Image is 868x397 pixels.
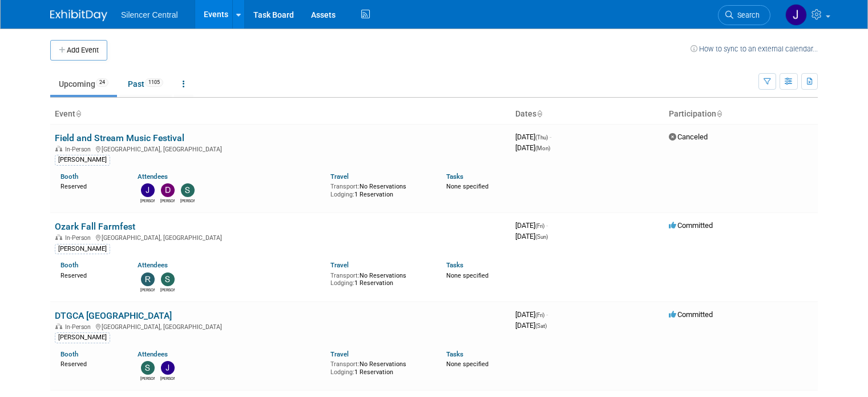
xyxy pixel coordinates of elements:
a: Ozark Fall Farmfest [55,221,135,232]
div: [GEOGRAPHIC_DATA], [GEOGRAPHIC_DATA] [55,322,506,331]
span: Transport: [330,183,360,190]
a: Upcoming24 [50,73,117,95]
div: Justin Armstrong [140,197,155,204]
span: In-Person [65,146,94,153]
span: In-Person [65,323,94,331]
span: Search [733,11,760,19]
a: Sort by Event Name [75,109,81,118]
div: No Reservations 1 Reservation [330,270,429,287]
div: [PERSON_NAME] [55,244,110,254]
a: How to sync to an external calendar... [691,45,818,53]
span: - [546,310,548,319]
span: In-Person [65,234,94,242]
span: Transport: [330,272,360,279]
div: Reserved [60,358,120,368]
span: Lodging: [330,368,354,376]
a: Field and Stream Music Festival [55,133,184,143]
img: In-Person Event [55,234,62,240]
a: Attendees [138,173,168,181]
div: Sarah Young [160,286,175,293]
a: Past1105 [119,73,172,95]
img: Dayla Hughes [161,183,175,197]
span: Committed [669,221,713,230]
div: [PERSON_NAME] [55,155,110,165]
img: Sarah Young [161,272,175,286]
span: 1105 [145,78,163,87]
img: Rob Young [141,272,155,286]
span: Lodging: [330,279,354,287]
span: None specified [446,272,488,279]
div: Dayla Hughes [160,197,175,204]
span: Transport: [330,360,360,368]
th: Participation [664,105,818,124]
div: [GEOGRAPHIC_DATA], [GEOGRAPHIC_DATA] [55,232,506,242]
th: Dates [511,105,664,124]
img: Justin Armstrong [141,183,155,197]
span: (Sun) [535,234,548,240]
span: None specified [446,183,488,190]
span: (Mon) [535,145,550,151]
a: Travel [330,173,349,181]
div: [GEOGRAPHIC_DATA], [GEOGRAPHIC_DATA] [55,144,506,153]
a: Travel [330,261,349,269]
a: Sort by Start Date [536,109,542,118]
span: [DATE] [515,143,550,152]
button: Add Event [50,40,107,61]
span: [DATE] [515,133,551,141]
img: In-Person Event [55,146,62,151]
a: Tasks [446,173,463,181]
a: Attendees [138,350,168,358]
div: No Reservations 1 Reservation [330,358,429,376]
a: Booth [60,173,78,181]
a: Tasks [446,350,463,358]
img: ExhibitDay [50,10,107,21]
img: Steve Phillips [141,361,155,375]
img: Justin Armstrong [161,361,175,375]
span: - [550,133,551,141]
span: [DATE] [515,221,548,230]
span: Canceled [669,133,708,141]
th: Event [50,105,511,124]
a: Sort by Participation Type [716,109,722,118]
div: Steve Phillips [140,375,155,382]
div: [PERSON_NAME] [55,332,110,343]
div: No Reservations 1 Reservation [330,181,429,198]
span: Silencer Central [121,10,178,19]
div: Steve Phillips [180,197,195,204]
img: Jessica Crawford [785,4,807,26]
img: In-Person Event [55,323,62,329]
div: Reserved [60,181,120,191]
span: (Sat) [535,323,547,329]
span: 24 [96,78,108,87]
img: Steve Phillips [181,183,195,197]
span: [DATE] [515,232,548,240]
a: Search [718,5,770,25]
a: Booth [60,261,78,269]
div: Justin Armstrong [160,375,175,382]
span: - [546,221,548,230]
a: Travel [330,350,349,358]
a: Booth [60,350,78,358]
span: Committed [669,310,713,319]
span: (Fri) [535,312,544,318]
a: Attendees [138,261,168,269]
a: DTGCA [GEOGRAPHIC_DATA] [55,310,172,321]
a: Tasks [446,261,463,269]
div: Rob Young [140,286,155,293]
span: None specified [446,360,488,368]
div: Reserved [60,270,120,280]
span: (Fri) [535,223,544,229]
span: (Thu) [535,134,548,141]
span: [DATE] [515,310,548,319]
span: Lodging: [330,191,354,198]
span: [DATE] [515,321,547,330]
